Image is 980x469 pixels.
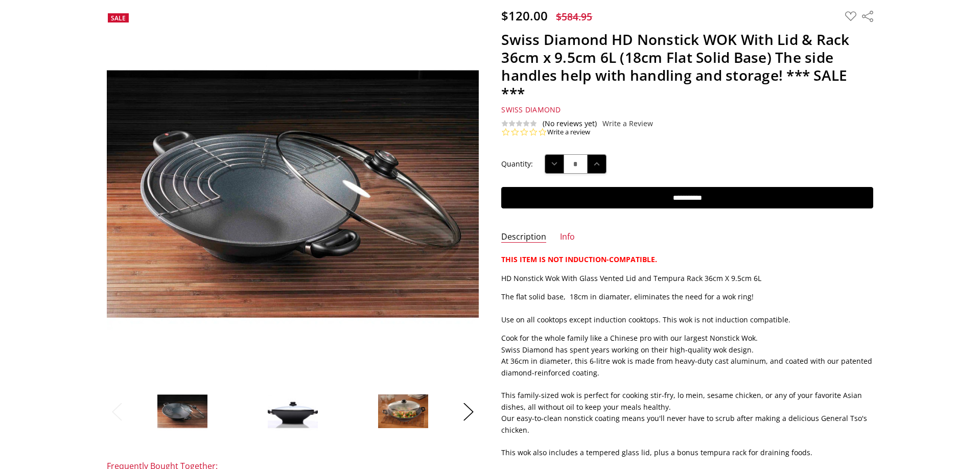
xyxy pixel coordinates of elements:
img: Swiss Diamond HD Nonstick WOK With Lid & Rack 36cm x 9.5cm 6L (18cm Flat Solid Base) The side han... [267,386,318,437]
a: Info [560,231,575,243]
button: Next [458,396,479,428]
p: Cook for the whole family like a Chinese pro with our largest Nonstick Wok. Swiss Diamond has spe... [501,333,873,458]
a: Write a review [547,128,590,137]
a: Description [501,231,546,243]
a: Write a Review [602,120,653,128]
p: HD Nonstick Wok With Glass Vented Lid and Tempura Rack 36cm X 9.5cm 6L [501,273,873,284]
h1: Swiss Diamond HD Nonstick WOK With Lid & Rack 36cm x 9.5cm 6L (18cm Flat Solid Base) The side han... [501,31,873,102]
strong: THIS ITEM IS NOT INDUCTION-COMPATIBLE. [501,254,657,264]
span: (No reviews yet) [543,120,597,128]
span: $584.95 [556,10,592,24]
img: Swiss Diamond HD Nonstick WOK With Lid & Rack 36cm x 9.5cm 6L (18cm Flat Solid Base) The side han... [378,394,429,429]
span: Sale [111,14,126,22]
span: $120.00 [501,7,548,24]
span: Swiss Diamond [501,105,561,114]
button: Previous [107,396,127,428]
p: The flat solid base, 18cm in diamater, eliminates the need for a wok ring! Use on all cooktops ex... [501,291,873,325]
label: Quantity: [501,158,533,170]
img: Swiss Diamond HD Nonstick WOK With Lid & Rack 36cm x 9.5cm 6L (18cm Flat Solid Base) The side han... [157,386,208,437]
